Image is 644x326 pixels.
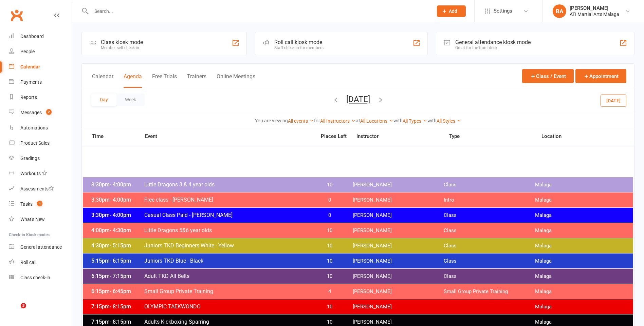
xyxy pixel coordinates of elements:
[145,133,316,140] span: Event
[90,258,144,264] span: 5:15pm
[455,39,531,45] div: General attendance kiosk mode
[144,303,312,310] span: OLYMPIC TAEKWONDO
[110,197,131,203] span: - 4:00pm
[20,34,44,39] div: Dashboard
[21,303,26,308] span: 3
[90,319,144,325] span: 7:15pm
[444,227,535,234] span: Class
[20,64,40,69] div: Calendar
[274,45,324,50] div: Staff check-in for members
[570,11,619,17] div: ATI Martial Arts Malaga
[90,133,145,141] span: Time
[92,73,113,88] button: Calendar
[312,182,348,188] span: 10
[9,136,72,151] a: Product Sales
[90,197,144,203] span: 3:30pm
[312,212,348,219] span: 0
[110,288,131,294] span: - 6:45pm
[20,95,37,100] div: Reports
[187,73,206,88] button: Trainers
[144,181,312,188] span: Little Dragons 3 & 4 year olds
[9,212,72,227] a: What's New
[37,201,42,206] span: 4
[20,125,48,130] div: Automations
[535,227,626,234] span: Malaga
[20,275,50,280] div: Class check-in
[353,273,444,280] span: [PERSON_NAME]
[353,258,444,264] span: [PERSON_NAME]
[144,319,312,325] span: Adults Kickboxing Sparring
[7,303,23,319] iframe: Intercom live chat
[91,94,116,106] button: Day
[444,288,535,295] span: Small Group Private Training
[444,243,535,249] span: Class
[356,134,449,139] span: Instructor
[9,75,72,90] a: Payments
[144,288,312,294] span: Small Group Private Training
[535,288,626,295] span: Malaga
[20,260,36,265] div: Roll call
[20,201,33,207] div: Tasks
[8,7,25,24] a: Clubworx
[320,118,356,124] a: All Instructors
[101,39,143,45] div: Class kiosk mode
[110,303,131,310] span: - 8:15pm
[403,118,427,124] a: All Types
[90,181,144,188] span: 3:30pm
[90,227,144,233] span: 4:00pm
[90,288,144,294] span: 6:15pm
[437,118,461,124] a: All Styles
[9,120,72,136] a: Automations
[110,181,131,188] span: - 4:00pm
[116,94,145,106] button: Week
[217,73,255,88] button: Online Meetings
[353,227,444,234] span: [PERSON_NAME]
[9,29,72,44] a: Dashboard
[494,3,512,19] span: Settings
[553,4,566,18] div: BA
[312,304,348,310] span: 10
[353,182,444,188] span: [PERSON_NAME]
[144,197,312,203] span: Free class - [PERSON_NAME]
[255,118,288,123] strong: You are viewing
[144,212,312,218] span: Casual Class Paid - [PERSON_NAME]
[90,303,144,310] span: 7:15pm
[110,273,131,279] span: - 7:15pm
[110,258,131,264] span: - 6:15pm
[144,227,312,233] span: Little Dragons 5&6 year olds
[444,273,535,280] span: Class
[601,94,626,106] button: [DATE]
[110,227,131,233] span: - 4:30pm
[110,212,131,218] span: - 4:00pm
[312,258,348,264] span: 10
[353,304,444,310] span: [PERSON_NAME]
[535,319,626,325] span: Malaga
[312,243,348,249] span: 10
[144,273,312,279] span: Adult TKD All Belts
[110,242,131,249] span: - 5:15pm
[535,304,626,310] span: Malaga
[312,197,348,203] span: 0
[9,59,72,75] a: Calendar
[570,5,619,11] div: [PERSON_NAME]
[9,197,72,212] a: Tasks 4
[312,227,348,234] span: 10
[535,243,626,249] span: Malaga
[535,197,626,203] span: Malaga
[9,181,72,197] a: Assessments
[9,166,72,181] a: Workouts
[427,118,437,123] strong: with
[9,151,72,166] a: Gradings
[20,244,62,250] div: General attendance
[353,319,444,325] span: [PERSON_NAME]
[90,242,144,249] span: 4:30pm
[20,79,42,85] div: Payments
[541,134,634,139] span: Location
[360,118,393,124] a: All Locations
[20,217,45,222] div: What's New
[312,288,348,295] span: 4
[522,69,574,83] button: Class / Event
[575,69,626,83] button: Appointment
[449,134,541,139] span: Type
[312,319,348,325] span: 10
